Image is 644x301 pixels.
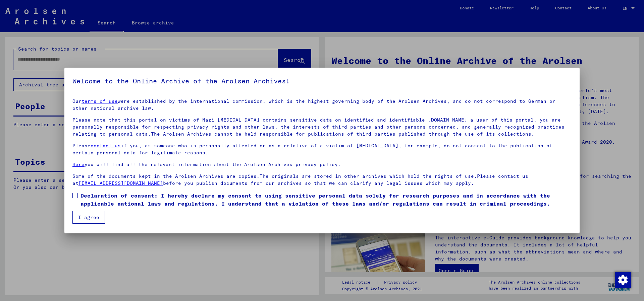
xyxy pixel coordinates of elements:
p: Please if you, as someone who is personally affected or as a relative of a victim of [MEDICAL_DAT... [72,142,572,156]
p: Our were established by the international commission, which is the highest governing body of the ... [72,98,572,112]
h5: Welcome to the Online Archive of the Arolsen Archives! [72,76,572,86]
a: terms of use [82,98,118,104]
span: Declaration of consent: I hereby declare my consent to using sensitive personal data solely for r... [80,192,572,208]
button: I agree [72,211,105,224]
a: Here [72,161,85,167]
img: Change consent [615,272,631,288]
p: Please note that this portal on victims of Nazi [MEDICAL_DATA] contains sensitive data on identif... [72,117,572,138]
div: Change consent [614,272,631,288]
p: you will find all the relevant information about the Arolsen Archives privacy policy. [72,161,572,168]
p: Some of the documents kept in the Arolsen Archives are copies.The originals are stored in other a... [72,173,572,187]
a: [EMAIL_ADDRESS][DOMAIN_NAME] [78,180,163,186]
a: contact us [91,143,121,149]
